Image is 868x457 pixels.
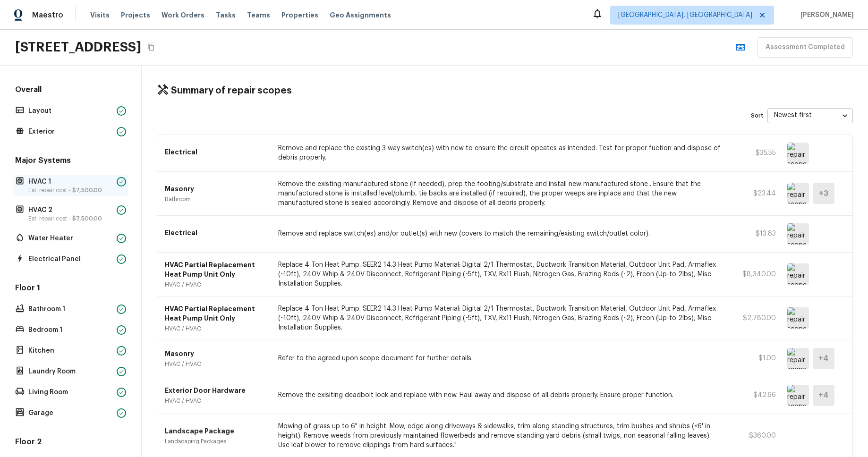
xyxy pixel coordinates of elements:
[278,179,722,208] p: Remove the existing manufactured stone (if needed), prep the footing/substrate and install new ma...
[216,12,236,18] span: Tasks
[165,304,267,323] p: HVAC Partial Replacement Heat Pump Unit Only
[278,229,722,238] p: Remove and replace switch(es) and/or outlet(s) with new (covers to match the remaining/existing s...
[733,431,776,440] p: $360.00
[32,10,63,20] span: Maestro
[165,438,267,445] p: Landscaping Packages
[751,112,764,119] p: Sort
[72,216,102,221] span: $7,500.00
[28,127,113,136] p: Exterior
[28,254,113,264] p: Electrical Panel
[15,39,141,56] h2: [STREET_ADDRESS]
[171,85,292,97] h4: Summary of repair scopes
[165,228,267,237] p: Electrical
[733,354,776,363] p: $1.00
[733,390,776,400] p: $42.66
[278,390,722,400] p: Remove the exisiting deadbolt lock and replace with new. Haul away and dispose of all debris prop...
[733,270,776,279] p: $8,340.00
[818,353,829,364] h5: + 4
[90,10,110,20] span: Visits
[278,304,722,332] p: Replace 4 Ton Heat Pump. SEER2 14.3 Heat Pump Material: Digital 2/1 Thermostat, Ductwork Transiti...
[618,10,752,20] span: [GEOGRAPHIC_DATA], [GEOGRAPHIC_DATA]
[733,229,776,238] p: $13.83
[278,422,722,450] p: Mowing of grass up to 6" in height. Mow, edge along driveways & sidewalks, trim along standing st...
[787,263,809,285] img: repair scope asset
[819,188,828,199] h5: + 3
[165,184,267,194] p: Masonry
[278,260,722,288] p: Replace 4 Ton Heat Pump. SEER2 14.3 Heat Pump Material: Digital 2/1 Thermostat, Ductwork Transiti...
[247,10,270,20] span: Teams
[165,386,267,395] p: Exterior Door Hardware
[787,307,809,329] img: repair scope asset
[72,187,102,193] span: $7,500.00
[165,281,267,288] p: HVAC / HVAC
[330,10,391,20] span: Geo Assignments
[165,397,267,405] p: HVAC / HVAC
[13,85,128,97] h5: Overall
[818,390,829,400] h5: + 4
[165,260,267,279] p: HVAC Partial Replacement Heat Pump Unit Only
[28,305,113,314] p: Bathroom 1
[165,426,267,436] p: Landscape Package
[165,349,267,358] p: Masonry
[767,103,853,128] div: Newest first
[13,283,128,295] h5: Floor 1
[797,10,854,20] span: [PERSON_NAME]
[733,313,776,323] p: $2,780.00
[28,215,113,222] p: Est. repair cost -
[162,10,204,20] span: Work Orders
[278,354,722,363] p: Refer to the agreed upon scope document for further details.
[145,41,157,53] button: Copy Address
[165,195,267,203] p: Bathroom
[278,144,722,162] p: Remove and replace the existing 3 way switch(es) with new to ensure the circuit opeates as intend...
[787,143,809,164] img: repair scope asset
[281,10,318,20] span: Properties
[28,325,113,335] p: Bedroom 1
[121,10,150,20] span: Projects
[28,408,113,418] p: Garage
[28,367,113,376] p: Laundry Room
[787,183,809,204] img: repair scope asset
[28,177,113,186] p: HVAC 1
[28,205,113,215] p: HVAC 2
[28,106,113,116] p: Layout
[165,325,267,332] p: HVAC / HVAC
[733,189,776,198] p: $23.44
[28,186,113,194] p: Est. repair cost -
[165,147,267,157] p: Electrical
[165,360,267,368] p: HVAC / HVAC
[733,148,776,158] p: $35.55
[787,223,809,245] img: repair scope asset
[28,388,113,397] p: Living Room
[28,234,113,243] p: Water Heater
[13,155,128,168] h5: Major Systems
[13,437,128,449] h5: Floor 2
[28,346,113,355] p: Kitchen
[787,348,809,369] img: repair scope asset
[787,385,809,406] img: repair scope asset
